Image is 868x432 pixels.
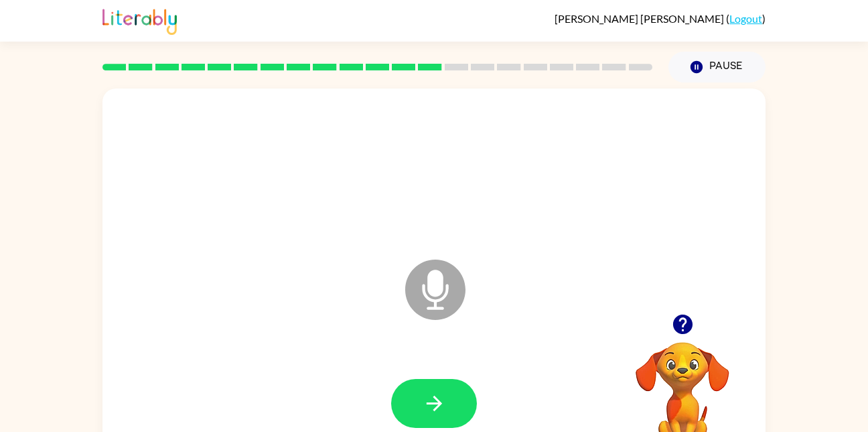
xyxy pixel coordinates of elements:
[102,5,177,35] img: Literably
[729,12,762,25] a: Logout
[668,52,766,83] button: Pause
[555,12,726,25] span: [PERSON_NAME] [PERSON_NAME]
[555,12,766,25] div: ( )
